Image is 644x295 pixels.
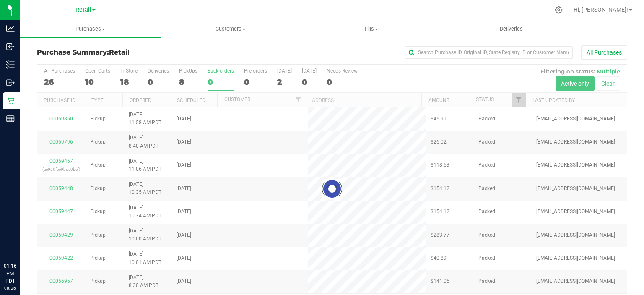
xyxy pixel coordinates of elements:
inline-svg: Inventory [6,60,15,69]
span: Hi, [PERSON_NAME]! [574,6,628,13]
a: Tills [301,20,441,38]
span: Retail [109,48,130,56]
h3: Purchase Summary: [37,49,234,56]
button: All Purchases [581,45,627,60]
span: Deliveries [488,25,534,33]
a: Deliveries [441,20,582,38]
inline-svg: Retail [6,97,15,105]
p: 08/26 [4,285,16,291]
span: Customers [161,25,301,33]
span: Purchases [20,25,161,33]
input: Search Purchase ID, Original ID, State Registry ID or Customer Name... [405,46,573,59]
p: 01:16 PM PDT [4,262,16,285]
iframe: Resource center [8,228,34,253]
inline-svg: Reports [6,115,15,123]
inline-svg: Inbound [6,42,15,51]
a: Customers [161,20,301,38]
span: Retail [75,6,91,13]
a: Purchases [20,20,161,38]
inline-svg: Outbound [6,78,15,87]
div: Manage settings [553,6,564,14]
iframe: Resource center unread badge [25,227,35,237]
inline-svg: Analytics [6,24,15,33]
span: Tills [301,25,441,33]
